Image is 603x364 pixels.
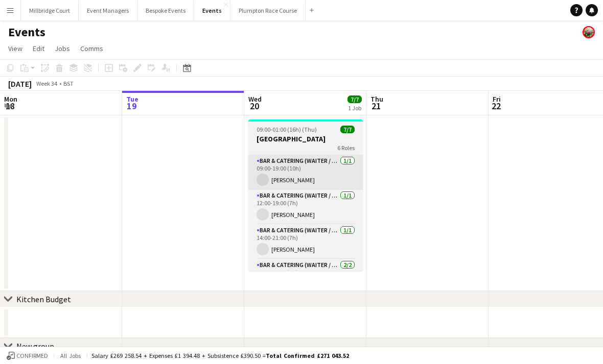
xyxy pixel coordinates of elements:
[340,126,355,133] span: 7/7
[491,100,501,112] span: 22
[248,94,262,104] span: Wed
[29,42,49,55] a: Edit
[248,190,363,225] app-card-role: Bar & Catering (Waiter / waitress)1/112:00-19:00 (7h)[PERSON_NAME]
[63,80,74,87] div: BST
[126,94,138,104] span: Tue
[16,341,54,351] div: New group
[3,100,17,112] span: 18
[8,44,22,53] span: View
[337,144,355,152] span: 6 Roles
[257,126,317,133] span: 09:00-01:00 (16h) (Thu)
[347,95,362,103] span: 7/7
[16,294,71,304] div: Kitchen Budget
[16,352,48,359] span: Confirmed
[8,79,32,89] div: [DATE]
[21,1,79,20] button: Millbridge Court
[80,44,103,53] span: Comms
[79,1,137,20] button: Event Managers
[51,42,74,55] a: Jobs
[55,44,70,53] span: Jobs
[248,225,363,259] app-card-role: Bar & Catering (Waiter / waitress)1/114:00-21:00 (7h)[PERSON_NAME]
[76,42,107,55] a: Comms
[137,1,194,20] button: Bespoke Events
[369,100,383,112] span: 21
[583,26,595,38] app-user-avatar: Staffing Manager
[58,352,83,359] span: All jobs
[91,352,349,359] div: Salary £269 258.54 + Expenses £1 394.48 + Subsistence £390.50 =
[34,80,59,87] span: Week 34
[348,104,361,112] div: 1 Job
[370,94,383,104] span: Thu
[493,94,501,104] span: Fri
[248,134,363,143] h3: [GEOGRAPHIC_DATA]
[5,350,50,361] button: Confirmed
[248,119,363,271] app-job-card: 09:00-01:00 (16h) (Thu)7/7[GEOGRAPHIC_DATA]6 RolesBar & Catering (Waiter / waitress)1/109:00-19:0...
[248,259,363,309] app-card-role: Bar & Catering (Waiter / waitress)2/216:00-21:00 (5h)
[248,155,363,190] app-card-role: Bar & Catering (Waiter / waitress)1/109:00-19:00 (10h)[PERSON_NAME]
[125,100,138,112] span: 19
[4,94,17,104] span: Mon
[33,44,44,53] span: Edit
[230,1,306,20] button: Plumpton Race Course
[4,42,27,55] a: View
[247,100,262,112] span: 20
[266,352,349,359] span: Total Confirmed £271 043.52
[194,1,230,20] button: Events
[8,25,45,40] h1: Events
